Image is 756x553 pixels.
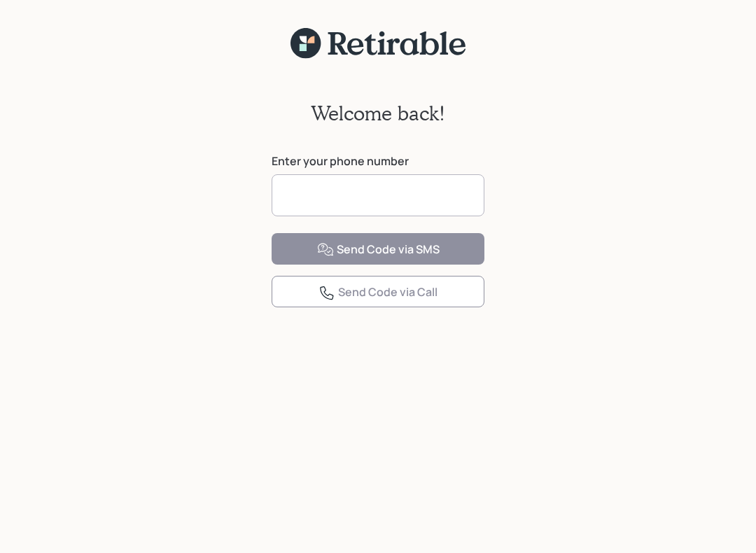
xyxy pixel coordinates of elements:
button: Send Code via SMS [272,233,484,265]
button: Send Code via Call [272,276,484,307]
div: Send Code via Call [318,284,437,301]
div: Send Code via SMS [317,241,440,258]
label: Enter your phone number [272,153,484,169]
h2: Welcome back! [311,101,445,125]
